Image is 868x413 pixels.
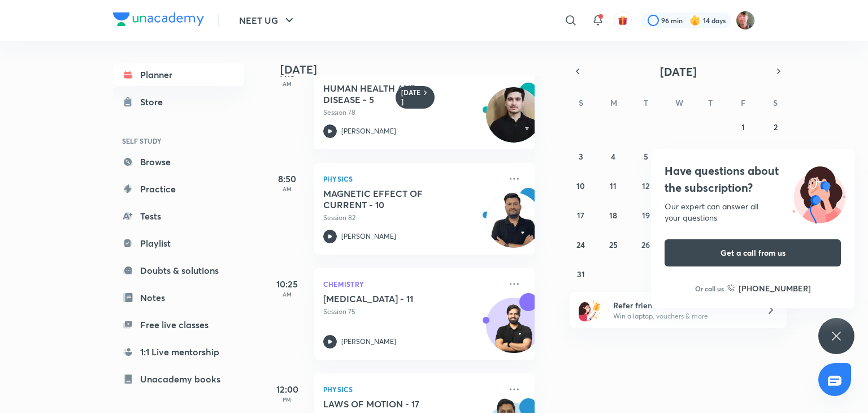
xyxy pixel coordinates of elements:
a: Company Logo [113,12,204,29]
h6: [PHONE_NUMBER] [739,282,811,294]
h5: 8:50 [264,172,310,186]
p: AM [264,291,310,298]
p: Session 78 [323,107,501,118]
button: August 2, 2025 [766,118,784,136]
abbr: August 10, 2025 [576,180,585,191]
button: August 19, 2025 [637,206,655,224]
button: NEET UG [232,9,303,32]
h4: [DATE] [280,63,546,76]
a: Doubts & solutions [113,259,244,282]
h5: HUMAN HEALTH AND DISEASE - 5 [323,83,464,105]
span: [DATE] [660,64,697,79]
abbr: August 19, 2025 [642,210,650,221]
img: ttu_illustration_new.svg [783,162,854,223]
img: avatar [618,15,628,25]
abbr: August 26, 2025 [641,239,650,250]
abbr: August 17, 2025 [577,210,584,221]
div: Our expert can answer all your questions [665,201,841,223]
h5: HYDROCARBONS - 11 [323,293,464,304]
button: August 4, 2025 [604,147,622,165]
abbr: Thursday [708,97,713,108]
abbr: August 24, 2025 [576,239,585,250]
h5: LAWS OF MOTION - 17 [323,398,464,410]
button: August 6, 2025 [669,147,687,165]
abbr: Monday [610,97,617,108]
h6: SELF STUDY [113,131,244,150]
p: AM [264,80,310,87]
h5: 12:00 [264,382,310,396]
abbr: August 31, 2025 [577,269,585,279]
button: August 8, 2025 [734,147,752,165]
button: [DATE] [585,63,771,79]
a: Unacademy books [113,368,244,390]
a: Browse [113,150,244,173]
p: Physics [323,172,501,186]
button: August 26, 2025 [637,235,655,253]
button: August 10, 2025 [572,177,590,195]
abbr: Wednesday [675,97,683,108]
p: [PERSON_NAME] [341,337,396,347]
a: Store [113,91,244,113]
button: August 3, 2025 [572,147,590,165]
p: Physics [323,382,501,396]
abbr: August 5, 2025 [644,151,648,162]
a: Planner [113,63,244,86]
button: avatar [614,11,632,29]
p: Chemistry [323,277,501,291]
button: August 17, 2025 [572,206,590,224]
a: Notes [113,286,244,309]
abbr: August 11, 2025 [610,180,617,191]
button: August 31, 2025 [572,265,590,283]
img: streak [689,15,701,26]
abbr: August 18, 2025 [609,210,617,221]
img: Company Logo [113,12,204,26]
button: Get a call from us [665,239,841,266]
button: August 11, 2025 [604,177,622,195]
a: [PHONE_NUMBER] [727,282,811,294]
abbr: August 12, 2025 [642,180,649,191]
abbr: Sunday [579,97,583,108]
img: referral [579,299,601,321]
button: August 25, 2025 [604,235,622,253]
img: Avatar [487,304,541,358]
a: Tests [113,205,244,227]
button: August 24, 2025 [572,235,590,253]
abbr: August 25, 2025 [609,239,618,250]
h5: MAGNETIC EFFECT OF CURRENT - 10 [323,188,464,210]
abbr: August 2, 2025 [774,122,778,132]
p: Or call us [695,283,724,294]
abbr: August 4, 2025 [611,151,615,162]
p: AM [264,186,310,192]
button: August 5, 2025 [637,147,655,165]
a: Free live classes [113,313,244,336]
abbr: Tuesday [644,97,648,108]
h6: Refer friends [613,299,752,311]
button: August 12, 2025 [637,177,655,195]
abbr: August 1, 2025 [741,122,745,132]
h5: 10:25 [264,277,310,291]
abbr: Friday [741,97,745,108]
div: Store [140,95,170,109]
p: [PERSON_NAME] [341,126,396,136]
button: August 9, 2025 [766,147,784,165]
abbr: August 3, 2025 [579,151,583,162]
p: [PERSON_NAME] [341,231,396,242]
a: Practice [113,178,244,200]
button: August 7, 2025 [701,147,719,165]
abbr: Saturday [773,97,778,108]
button: August 1, 2025 [734,118,752,136]
a: 1:1 Live mentorship [113,341,244,363]
p: PM [264,396,310,403]
h6: [DATE] [401,88,421,106]
a: Playlist [113,232,244,255]
h4: Have questions about the subscription? [665,162,841,196]
button: August 18, 2025 [604,206,622,224]
p: Win a laptop, vouchers & more [613,311,752,321]
p: Session 82 [323,213,501,223]
img: Ravii [736,11,755,30]
p: Session 75 [323,307,501,317]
